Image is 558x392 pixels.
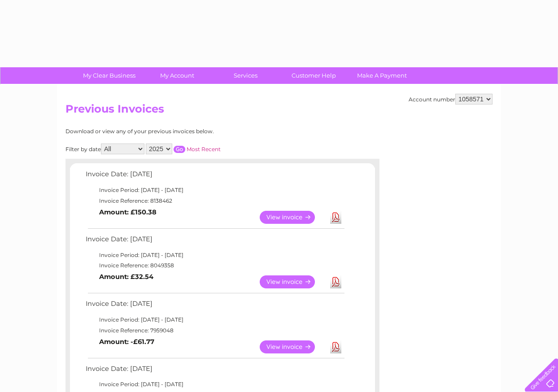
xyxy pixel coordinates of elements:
div: Download or view any of your previous invoices below. [65,128,301,135]
a: Download [330,340,341,353]
a: View [260,211,326,224]
a: My Account [140,67,214,84]
a: Customer Help [277,67,351,84]
td: Invoice Date: [DATE] [83,363,346,379]
a: View [260,340,326,353]
b: Amount: -£61.77 [99,338,154,346]
td: Invoice Period: [DATE] - [DATE] [83,185,346,196]
td: Invoice Reference: 8138462 [83,196,346,206]
a: My Clear Business [72,67,146,84]
a: Download [330,275,341,288]
a: View [260,275,326,288]
b: Amount: £150.38 [99,208,157,216]
td: Invoice Date: [DATE] [83,298,346,314]
td: Invoice Period: [DATE] - [DATE] [83,314,346,325]
a: Download [330,211,341,224]
div: Filter by date [65,144,301,154]
td: Invoice Period: [DATE] - [DATE] [83,379,346,390]
td: Invoice Reference: 7959048 [83,325,346,336]
a: Most Recent [187,146,221,152]
a: Services [209,67,283,84]
a: Make A Payment [345,67,419,84]
b: Amount: £32.54 [99,273,153,281]
td: Invoice Date: [DATE] [83,233,346,250]
td: Invoice Reference: 8049358 [83,260,346,271]
td: Invoice Period: [DATE] - [DATE] [83,250,346,261]
h2: Previous Invoices [65,103,493,120]
td: Invoice Date: [DATE] [83,168,346,185]
div: Account number [409,94,493,105]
